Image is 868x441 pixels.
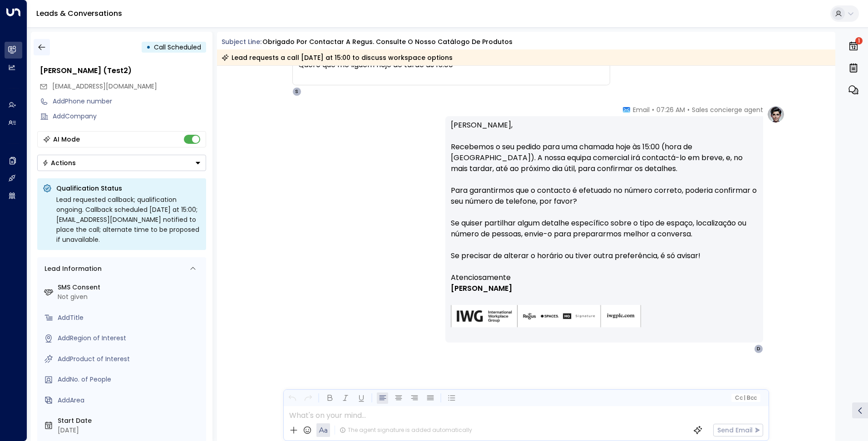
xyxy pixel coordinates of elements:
div: Actions [42,159,76,167]
div: AI Mode [53,135,80,144]
span: dteixeira+test2@gmail.com [52,82,157,91]
button: Undo [286,392,298,404]
div: Button group with a nested menu [37,155,206,171]
span: Email [633,105,650,114]
div: Lead Information [41,264,102,274]
span: Cc Bcc [735,395,756,401]
span: Subject Line: [222,37,261,46]
div: AddPhone number [53,97,206,106]
div: • [146,39,151,55]
button: Cc|Bcc [731,394,760,402]
div: Not given [58,292,202,302]
span: [PERSON_NAME] [451,283,512,294]
span: Call Scheduled [154,43,201,52]
a: Leads & Conversations [36,8,122,19]
div: Signature [451,272,758,339]
span: [EMAIL_ADDRESS][DOMAIN_NAME] [52,82,157,91]
div: AddProduct of Interest [58,354,202,364]
p: Qualification Status [56,184,201,193]
div: AddRegion of Interest [58,333,202,343]
p: [PERSON_NAME], Recebemos o seu pedido para uma chamada hoje às 15:00 (hora de [GEOGRAPHIC_DATA]).... [451,120,758,272]
div: AddNo. of People [58,375,202,384]
span: Atenciosamente [451,272,511,283]
div: D [754,344,763,353]
div: [DATE] [58,426,202,435]
div: Obrigado por contactar a Regus. Consulte o nosso catálogo de produtos [262,37,513,47]
div: AddTitle [58,313,202,323]
span: 07:26 AM [656,105,685,114]
button: Actions [37,155,206,171]
button: 1 [846,36,861,56]
span: • [652,105,654,114]
div: AddArea [58,396,202,405]
label: SMS Consent [58,283,202,292]
span: | [744,395,745,401]
label: Start Date [58,416,202,426]
span: • [687,105,690,114]
div: Lead requests a call [DATE] at 15:00 to discuss workspace options [222,53,453,62]
div: The agent signature is added automatically [340,426,472,434]
div: [PERSON_NAME] (Test2) [40,65,206,76]
img: AIorK4zU2Kz5WUNqa9ifSKC9jFH1hjwenjvh85X70KBOPduETvkeZu4OqG8oPuqbwvp3xfXcMQJCRtwYb-SG [451,305,641,328]
div: Lead requested callback; qualification ongoing. Callback scheduled [DATE] at 15:00; [EMAIL_ADDRES... [56,195,201,245]
span: Sales concierge agent [692,105,763,114]
div: S [292,87,301,96]
span: 1 [855,37,863,44]
img: profile-logo.png [767,105,785,123]
button: Redo [302,392,314,404]
div: AddCompany [53,112,206,121]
